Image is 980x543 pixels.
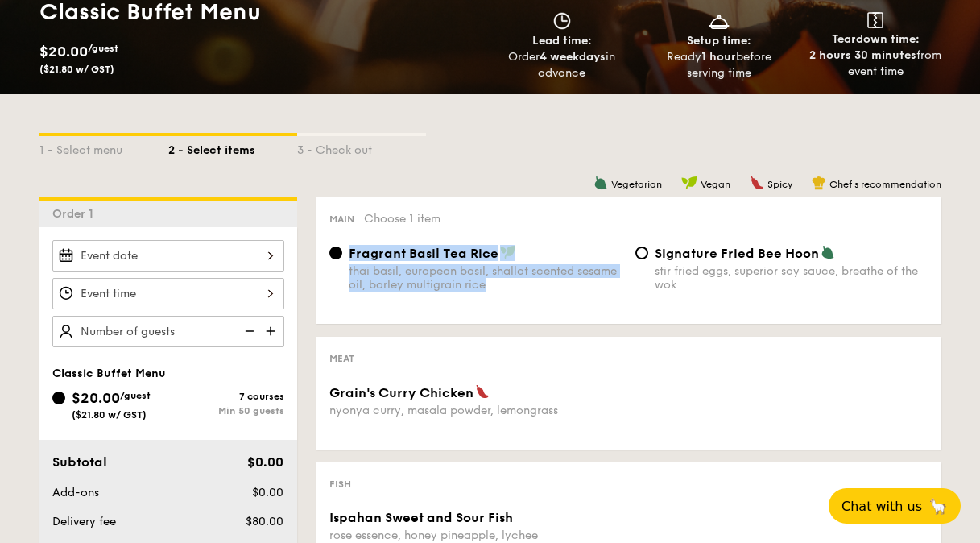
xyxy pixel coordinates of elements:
[39,136,168,159] div: 1 - Select menu
[168,405,284,417] div: Min 50 guests
[364,212,440,226] span: Choose 1 item
[72,389,120,407] span: $20.00
[260,316,284,346] img: icon-add.58712e84.svg
[611,179,662,190] span: Vegetarian
[804,48,948,80] div: from event time
[39,64,114,75] span: ($21.80 w/ GST)
[821,245,835,259] img: icon-vegetarian.fe4039eb.svg
[707,12,731,30] img: icon-dish.430c3a2e.svg
[687,34,751,48] span: Setup time:
[767,179,792,190] span: Spicy
[52,515,116,528] span: Delivery fee
[329,404,622,417] div: nyonya curry, masala powder, lemongrass
[329,528,622,542] div: rose essence, honey pineapple, lychee
[812,176,826,190] img: icon-chef-hat.a58ddaea.svg
[655,264,928,292] div: stir fried eggs, superior soy sauce, breathe of the wok
[329,247,342,259] input: Fragrant Basil Tea Ricethai basil, european basil, shallot scented sesame oil, barley multigrain ...
[832,32,920,46] span: Teardown time:
[750,176,764,190] img: icon-spicy.37a8142b.svg
[809,48,916,62] strong: 2 hours 30 minutes
[88,43,118,54] span: /guest
[52,486,99,499] span: Add-ons
[329,510,513,525] span: Ispahan Sweet and Sour Fish
[329,353,354,364] span: Meat
[236,316,260,346] img: icon-reduce.1d2dbef1.svg
[52,454,107,470] span: Subtotal
[841,499,922,514] span: Chat with us
[329,213,354,225] span: Main
[72,409,147,421] span: ($21.80 w/ GST)
[120,390,151,401] span: /guest
[247,454,283,470] span: $0.00
[635,247,648,259] input: Signature Fried Bee Hoonstir fried eggs, superior soy sauce, breathe of the wok
[329,479,351,490] span: Fish
[928,497,948,516] span: 🦙
[490,49,635,81] div: Order in advance
[349,246,498,261] span: Fragrant Basil Tea Rice
[52,367,166,380] span: Classic Buffet Menu
[52,316,284,347] input: Number of guests
[500,245,516,259] img: icon-vegan.f8ff3823.svg
[52,278,284,309] input: Event time
[475,384,490,399] img: icon-spicy.37a8142b.svg
[168,391,284,402] div: 7 courses
[701,179,730,190] span: Vegan
[349,264,622,292] div: thai basil, european basil, shallot scented sesame oil, barley multigrain rice
[593,176,608,190] img: icon-vegetarian.fe4039eb.svg
[246,515,283,528] span: $80.00
[701,50,736,64] strong: 1 hour
[550,12,574,30] img: icon-clock.2db775ea.svg
[829,488,961,524] button: Chat with us🦙
[297,136,426,159] div: 3 - Check out
[168,136,297,159] div: 2 - Select items
[52,392,65,404] input: $20.00/guest($21.80 w/ GST)7 coursesMin 50 guests
[655,246,819,261] span: Signature Fried Bee Hoon
[681,176,697,190] img: icon-vegan.f8ff3823.svg
[329,385,473,400] span: Grain's Curry Chicken
[647,49,791,81] div: Ready before serving time
[532,34,592,48] span: Lead time:
[540,50,606,64] strong: 4 weekdays
[39,43,88,60] span: $20.00
[867,12,883,28] img: icon-teardown.65201eee.svg
[52,207,100,221] span: Order 1
[52,240,284,271] input: Event date
[829,179,941,190] span: Chef's recommendation
[252,486,283,499] span: $0.00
